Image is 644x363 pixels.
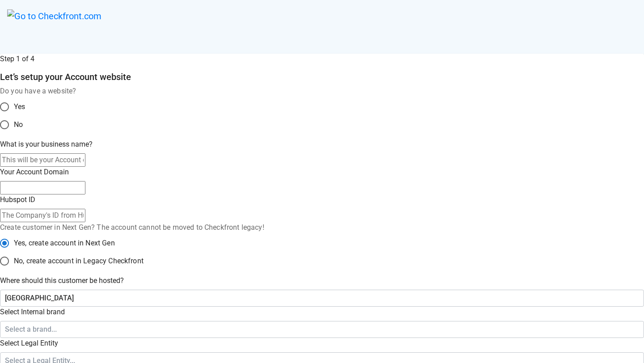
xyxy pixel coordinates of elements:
[14,238,115,249] span: Yes, create account in Next Gen
[14,101,25,112] span: Yes
[14,256,144,266] span: No, create account in Legacy Checkfront
[599,320,644,363] iframe: Chat Widget
[5,293,632,304] div: [GEOGRAPHIC_DATA]
[14,119,23,130] span: No
[5,324,632,335] div: Select a brand...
